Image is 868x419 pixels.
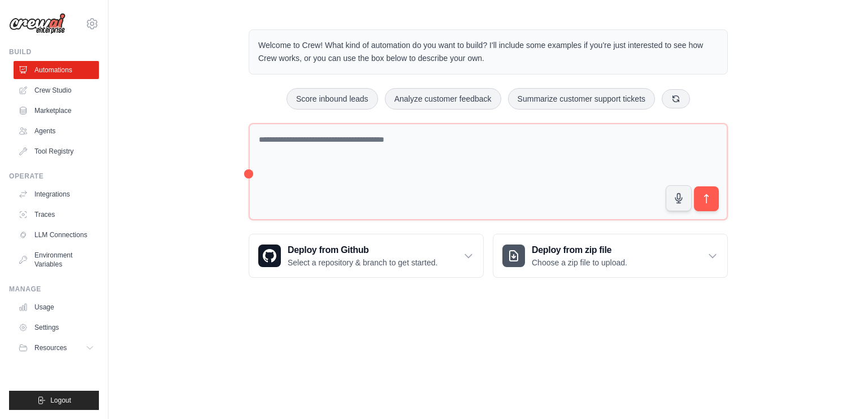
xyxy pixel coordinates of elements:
[532,257,627,268] p: Choose a zip file to upload.
[14,318,99,337] a: Settings
[288,257,437,268] p: Select a repository & branch to get started.
[14,298,99,316] a: Usage
[34,343,67,352] span: Resources
[9,285,99,294] div: Manage
[14,185,99,203] a: Integrations
[14,61,99,79] a: Automations
[14,122,99,140] a: Agents
[14,142,99,160] a: Tool Registry
[14,102,99,120] a: Marketplace
[14,246,99,273] a: Environment Variables
[385,88,501,110] button: Analyze customer feedback
[288,243,437,257] h3: Deploy from Github
[9,391,99,410] button: Logout
[9,172,99,181] div: Operate
[14,206,99,224] a: Traces
[258,39,718,65] p: Welcome to Crew! What kind of automation do you want to build? I'll include some examples if you'...
[9,13,66,34] img: Logo
[50,396,71,405] span: Logout
[532,243,627,257] h3: Deploy from zip file
[14,81,99,99] a: Crew Studio
[287,88,378,110] button: Score inbound leads
[9,47,99,56] div: Build
[14,339,99,357] button: Resources
[508,88,655,110] button: Summarize customer support tickets
[14,226,99,244] a: LLM Connections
